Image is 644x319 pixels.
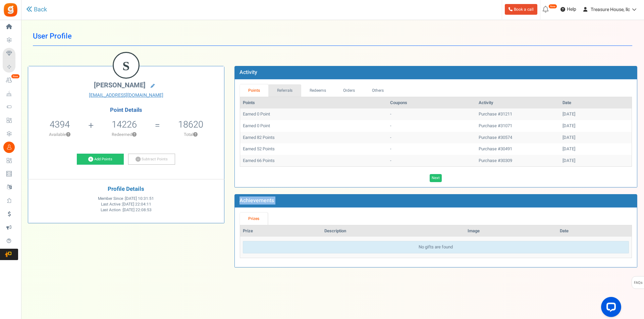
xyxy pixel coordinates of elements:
em: New [548,4,557,9]
a: New [3,75,18,86]
span: Treasure House, llc [591,6,630,13]
button: ? [132,133,137,137]
h5: 18620 [178,119,203,130]
span: FAQs [634,276,643,289]
p: Redeemed [94,132,154,138]
div: [DATE] [562,146,629,152]
th: Date [557,225,632,237]
div: [DATE] [562,135,629,141]
img: Gratisfaction [3,2,18,17]
a: Book a call [505,4,537,15]
b: Activity [239,68,257,76]
div: [DATE] [562,158,629,164]
a: Add Points [77,154,124,165]
a: Others [363,84,392,97]
td: Earned 0 Point [240,108,387,120]
a: Orders [335,84,364,97]
a: Subtract Points [128,154,175,165]
th: Coupons [387,97,476,109]
td: Purchase #30309 [476,155,560,167]
a: Prizes [240,213,268,225]
p: Total [161,132,220,138]
h5: 14226 [112,119,137,130]
h4: Profile Details [33,186,219,192]
td: Earned 66 Points [240,155,387,167]
em: New [11,74,20,79]
td: Purchase #30491 [476,143,560,155]
th: Points [240,97,387,109]
a: Next [430,174,442,182]
div: No gifts are found [243,241,629,253]
td: Earned 82 Points [240,132,387,144]
td: Purchase #31211 [476,108,560,120]
p: Available [32,132,88,138]
td: Purchase #31071 [476,120,560,132]
td: Earned 52 Points [240,143,387,155]
span: Last Action : [101,207,152,213]
a: Help [558,4,579,15]
td: - [387,108,476,120]
div: [DATE] [562,123,629,129]
td: - [387,120,476,132]
th: Activity [476,97,560,109]
button: ? [193,133,198,137]
th: Image [465,225,557,237]
b: Achievements [239,196,274,205]
span: [DATE] 22:08:53 [123,207,152,213]
span: Help [565,6,576,13]
td: - [387,132,476,144]
div: [DATE] [562,111,629,117]
h1: User Profile [33,27,632,46]
a: Referrals [268,84,301,97]
figcaption: S [114,53,139,79]
th: Date [560,97,632,109]
td: Earned 0 Point [240,120,387,132]
a: Redeems [301,84,335,97]
span: [PERSON_NAME] [94,80,146,90]
th: Description [322,225,465,237]
td: Purchase #30574 [476,132,560,144]
a: [EMAIL_ADDRESS][DOMAIN_NAME] [33,92,219,99]
h4: Point Details [28,107,224,113]
span: Member Since : [98,196,154,202]
span: Last Active : [101,202,151,207]
button: ? [66,133,70,137]
span: [DATE] 22:04:11 [122,202,151,207]
th: Prize [240,225,322,237]
td: - [387,143,476,155]
a: Points [240,84,269,97]
span: 4394 [50,118,70,131]
td: - [387,155,476,167]
span: [DATE] 10:31:51 [125,196,154,202]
